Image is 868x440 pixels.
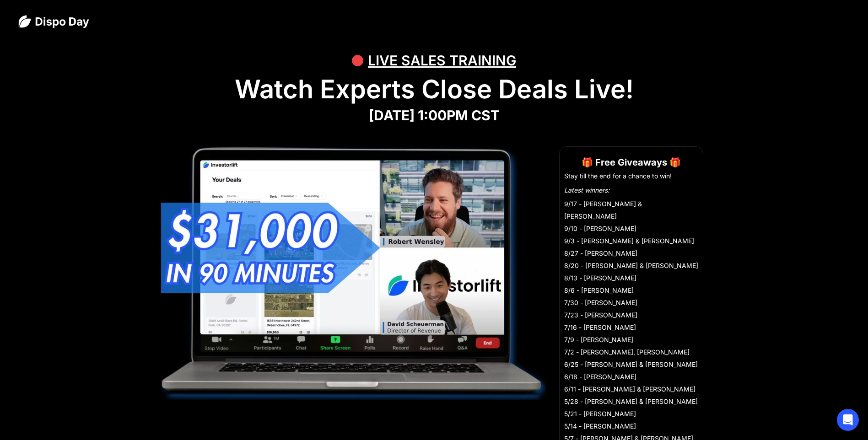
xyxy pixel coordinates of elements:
[368,47,516,74] div: LIVE SALES TRAINING
[564,186,609,194] em: Latest winners:
[18,74,850,105] h1: Watch Experts Close Deals Live!
[369,107,500,123] strong: [DATE] 1:00PM CST
[837,409,859,431] div: Open Intercom Messenger
[564,172,698,181] li: Stay till the end for a chance to win!
[582,157,681,168] strong: 🎁 Free Giveaways 🎁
